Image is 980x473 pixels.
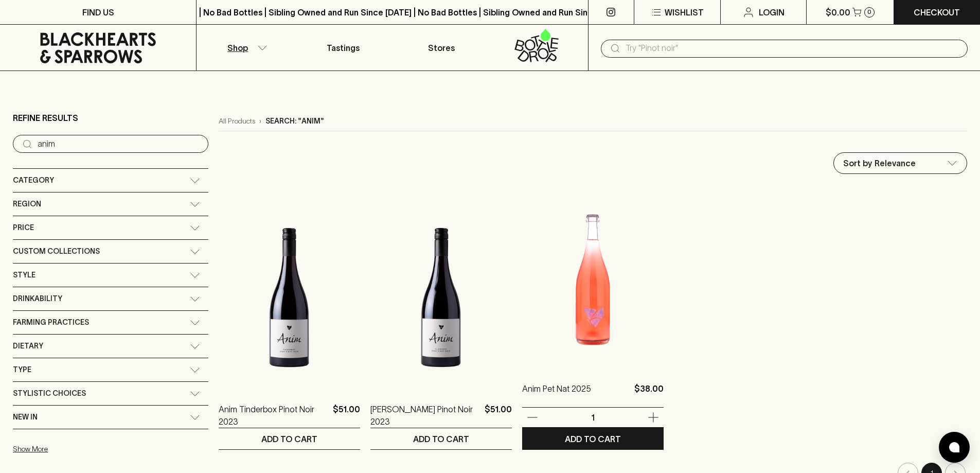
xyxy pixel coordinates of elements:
input: Try “Pinot noir” [38,136,200,152]
span: Type [13,363,31,376]
span: Style [13,269,35,282]
div: Dietary [13,335,208,358]
span: Drinkability [13,292,62,305]
p: ADD TO CART [565,433,621,445]
span: New In [13,411,38,424]
a: Anim Pet Nat 2025 [522,382,591,407]
p: $51.00 [333,403,360,428]
img: bubble-icon [949,442,959,452]
div: Type [13,358,208,381]
span: Farming Practices [13,316,89,329]
p: Search: "anim" [265,116,324,127]
span: Stylistic Choices [13,387,86,400]
p: Refine Results [13,112,78,124]
div: Region [13,192,208,216]
span: Custom Collections [13,245,100,258]
p: Tastings [327,42,360,54]
div: Sort by Relevance [834,153,967,173]
div: Farming Practices [13,311,208,334]
p: FIND US [82,6,114,19]
input: Try "Pinot noir" [626,40,959,57]
div: Category [13,169,208,192]
button: ADD TO CART [219,428,360,449]
p: $0.00 [826,6,850,19]
a: Tastings [294,25,392,71]
a: Stores [393,25,490,71]
span: Category [13,174,54,187]
p: Wishlist [665,6,704,19]
p: › [259,116,261,127]
button: ADD TO CART [370,428,512,449]
button: ADD TO CART [522,428,664,449]
p: Checkout [914,6,960,19]
img: Anim Tinderbox Pinot Noir 2023 [219,207,360,388]
p: $51.00 [485,403,512,428]
p: Stores [428,42,455,54]
span: Dietary [13,340,43,353]
a: All Products [219,116,255,127]
a: [PERSON_NAME] Pinot Noir 2023 [370,403,480,428]
p: $38.00 [634,382,664,407]
img: Anim Clarence Pinot Noir 2023 [370,207,512,388]
div: Drinkability [13,287,208,310]
img: Anim Pet Nat 2025 [522,187,664,367]
a: Anim Tinderbox Pinot Noir 2023 [219,403,329,428]
p: Login [759,6,785,19]
div: Custom Collections [13,240,208,263]
button: Shop [197,25,294,71]
div: New In [13,406,208,429]
p: 0 [867,9,871,15]
div: Price [13,216,208,239]
p: ADD TO CART [413,433,469,445]
span: Region [13,198,41,211]
p: Shop [227,42,248,54]
span: Price [13,221,34,234]
div: Style [13,264,208,287]
div: Stylistic Choices [13,382,208,405]
p: ADD TO CART [261,433,317,445]
p: 1 [580,412,605,423]
button: Show More [13,439,148,460]
p: Sort by Relevance [843,157,916,169]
